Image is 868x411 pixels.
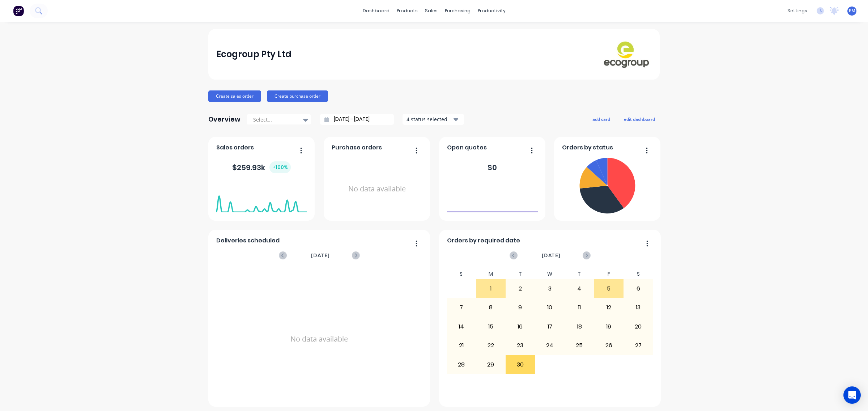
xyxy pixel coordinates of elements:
span: Open quotes [447,143,487,152]
button: add card [588,114,615,124]
a: dashboard [359,5,393,16]
span: [DATE] [311,251,330,259]
div: F [594,269,624,279]
button: edit dashboard [619,114,660,124]
div: 17 [535,318,564,336]
div: M [476,269,506,279]
div: 7 [447,298,476,317]
div: 14 [447,318,476,336]
div: S [447,269,476,279]
div: 22 [476,336,505,355]
div: 4 status selected [407,115,452,123]
div: Open Intercom Messenger [843,386,861,404]
div: 28 [447,355,476,373]
div: 19 [594,318,623,336]
div: 16 [506,318,535,336]
div: No data available [216,269,422,409]
button: 4 status selected [403,114,464,125]
img: Ecogroup Pty Ltd [601,40,652,68]
button: Create sales order [208,90,261,102]
div: 24 [535,336,564,355]
div: productivity [474,5,509,16]
div: purchasing [441,5,474,16]
div: $ 0 [488,162,497,173]
div: No data available [332,155,422,223]
div: 9 [506,298,535,317]
img: Factory [13,5,24,16]
div: 30 [506,355,535,373]
div: T [565,269,594,279]
div: 10 [535,298,564,317]
div: 25 [565,336,594,355]
div: 29 [476,355,505,373]
div: 26 [594,336,623,355]
div: 21 [447,336,476,355]
div: T [506,269,535,279]
div: 1 [476,280,505,298]
div: Overview [208,112,241,127]
div: 4 [565,280,594,298]
div: 15 [476,318,505,336]
div: $ 259.93k [232,161,291,173]
span: Orders by status [562,143,613,152]
div: W [535,269,565,279]
div: products [393,5,421,16]
div: 27 [624,336,653,355]
div: 12 [594,298,623,317]
div: 5 [594,280,623,298]
span: Sales orders [216,143,254,152]
div: 3 [535,280,564,298]
div: 8 [476,298,505,317]
div: 13 [624,298,653,317]
div: 11 [565,298,594,317]
span: EM [849,8,855,14]
div: 2 [506,280,535,298]
div: sales [421,5,441,16]
div: 18 [565,318,594,336]
div: Ecogroup Pty Ltd [216,47,292,62]
span: Orders by required date [447,236,520,245]
span: [DATE] [542,251,561,259]
div: S [624,269,653,279]
div: 23 [506,336,535,355]
div: 6 [624,280,653,298]
button: Create purchase order [267,90,328,102]
div: 20 [624,318,653,336]
div: settings [784,5,811,16]
div: + 100 % [269,161,291,173]
span: Purchase orders [332,143,382,152]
